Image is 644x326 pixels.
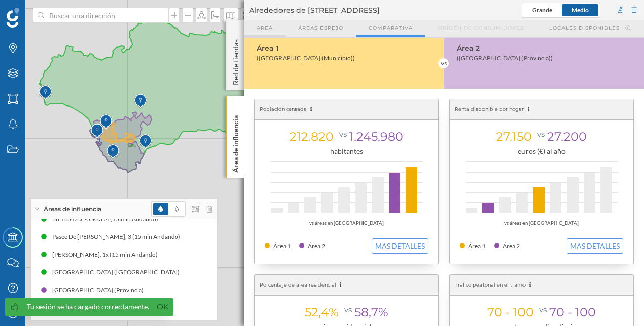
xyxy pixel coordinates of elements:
h4: Área 2 [457,43,639,53]
div: Paseo De [PERSON_NAME], 3 (15 min Andando) [52,232,185,242]
span: ([GEOGRAPHIC_DATA] (Provincia)) [457,54,553,62]
span: Área 1 [468,242,486,250]
h1: 212.820 [290,129,334,144]
a: Ok [154,301,171,313]
h1: 70 - 100 [487,305,534,319]
span: vs [342,302,354,317]
img: Geoblink Logo [7,8,19,28]
span: ([GEOGRAPHIC_DATA] (Municipio)) [257,54,355,62]
span: Locales disponibles [549,24,620,32]
img: Marker [107,142,119,162]
div: Tu sesión se ha cargado correctamente. [27,302,149,312]
span: Alrededores de [STREET_ADDRESS] [249,5,380,15]
span: Área 2 [308,242,325,250]
div: vs áreas en [GEOGRAPHIC_DATA] [460,218,623,228]
img: Marker [91,121,103,141]
div: Población censada [255,99,438,120]
div: Porcentaje de área residencial [255,275,438,296]
span: Grande [532,6,552,14]
img: Marker [134,91,147,111]
h1: 27.150 [496,129,532,144]
h1: 58,7% [339,305,388,319]
button: MAS DETALLES [372,238,428,254]
p: Área de influencia [231,111,241,173]
span: Origen de consumidores [438,24,524,32]
div: [GEOGRAPHIC_DATA] (Provincia) [52,285,149,295]
span: Soporte [20,7,56,16]
p: Red de tiendas [231,35,241,85]
img: Marker [100,112,112,132]
div: habitantes [265,146,428,156]
h1: 52,4% [305,305,339,319]
div: Tráfico peatonal en el tramo [450,275,633,296]
div: euros (€) al año [460,146,623,156]
span: vs [337,127,349,141]
div: Renta disponible por hogar [450,99,633,120]
span: Comparativa [369,24,413,32]
h4: Área 1 [257,43,438,53]
button: MAS DETALLES [567,238,623,254]
h1: 1.245.980 [334,129,404,144]
img: Marker [139,132,152,152]
span: Área 1 [273,242,291,250]
div: 36.185425, -5.93354 (15 min Andando) [52,214,164,224]
span: Area [257,24,273,32]
span: vs [535,127,547,141]
div: vs áreas en [GEOGRAPHIC_DATA] [265,218,428,228]
h1: 27.200 [532,129,587,144]
span: vs [537,302,549,317]
span: Área 2 [503,242,520,250]
h1: 70 - 100 [534,305,596,319]
div: [GEOGRAPHIC_DATA] ([GEOGRAPHIC_DATA]) [52,267,185,277]
span: Medio [572,6,589,14]
div: [PERSON_NAME], 1x (15 min Andando) [52,250,163,260]
span: Áreas de influencia [44,205,101,214]
span: Áreas espejo [298,24,343,32]
img: Marker [39,83,52,103]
